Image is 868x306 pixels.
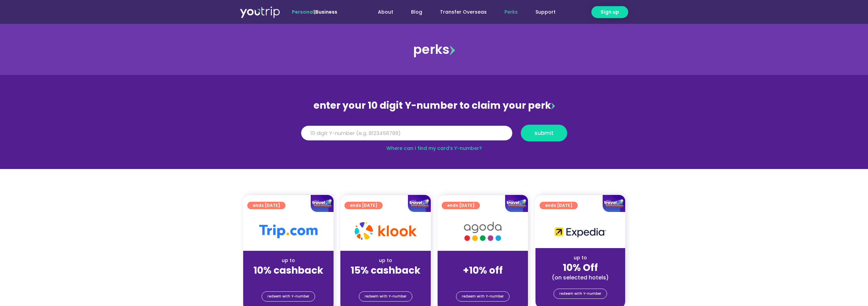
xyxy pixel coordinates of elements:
[346,257,425,264] div: up to
[253,264,323,277] strong: 10% cashback
[346,277,425,284] div: (for stays only)
[476,257,489,264] span: up to
[359,291,412,302] a: redeem with Y-number
[301,126,512,141] input: 10 digit Y-number (e.g. 8123456789)
[292,9,337,15] span: |
[563,261,598,274] strong: 10% Off
[249,257,328,264] div: up to
[601,9,619,16] span: Sign up
[527,6,564,18] a: Support
[521,125,567,141] button: submit
[356,6,564,18] nav: Menu
[541,254,620,261] div: up to
[351,264,421,277] strong: 15% cashback
[298,97,571,114] div: enter your 10 digit Y-number to claim your perk
[462,292,504,301] span: redeem with Y-number
[559,289,601,299] span: redeem with Y-number
[267,292,309,301] span: redeem with Y-number
[456,291,510,302] a: redeem with Y-number
[292,9,314,15] span: Personal
[463,264,503,277] strong: +10% off
[386,145,482,152] a: Where can I find my card’s Y-number?
[369,6,402,18] a: About
[249,277,328,284] div: (for stays only)
[591,6,628,18] a: Sign up
[402,6,431,18] a: Blog
[315,9,337,15] a: Business
[365,292,407,301] span: redeem with Y-number
[301,125,567,147] form: Y Number
[541,274,620,281] div: (on selected hotels)
[496,6,527,18] a: Perks
[534,131,554,136] span: submit
[431,6,496,18] a: Transfer Overseas
[443,277,523,284] div: (for stays only)
[554,289,607,299] a: redeem with Y-number
[262,291,315,302] a: redeem with Y-number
